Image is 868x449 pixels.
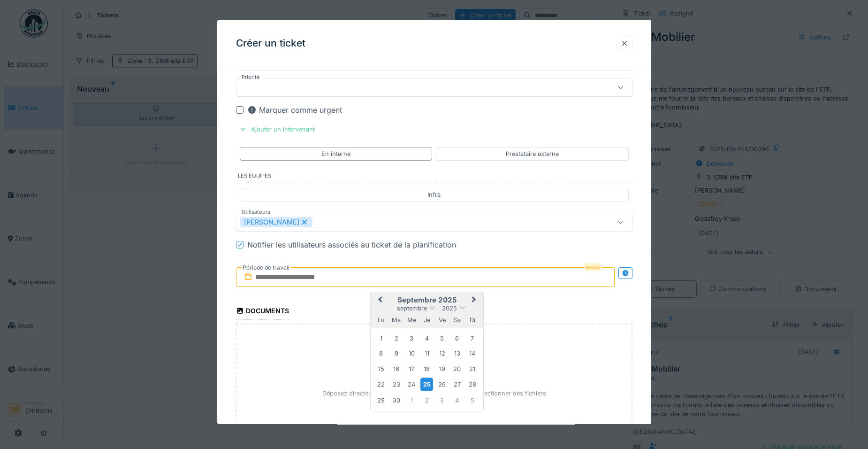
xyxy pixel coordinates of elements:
[466,363,479,375] div: Choose dimanche 21 septembre 2025
[397,305,427,312] span: septembre
[375,378,388,391] div: Choose lundi 22 septembre 2025
[405,332,418,345] div: Choose mercredi 3 septembre 2025
[390,314,403,326] div: mardi
[420,314,433,326] div: jeudi
[321,149,350,158] div: En interne
[240,73,262,81] label: Priorité
[420,394,433,407] div: Choose jeudi 2 octobre 2025
[405,363,418,375] div: Choose mercredi 17 septembre 2025
[435,363,448,375] div: Choose vendredi 19 septembre 2025
[236,38,305,49] h3: Créer un ticket
[466,332,479,345] div: Choose dimanche 7 septembre 2025
[240,217,312,227] div: [PERSON_NAME]
[435,314,448,326] div: vendredi
[451,314,464,326] div: samedi
[466,378,479,391] div: Choose dimanche 28 septembre 2025
[247,104,342,116] div: Marquer comme urgent
[451,347,464,360] div: Choose samedi 13 septembre 2025
[372,293,387,308] button: Previous Month
[451,363,464,375] div: Choose samedi 20 septembre 2025
[435,394,448,407] div: Choose vendredi 3 octobre 2025
[435,347,448,360] div: Choose vendredi 12 septembre 2025
[375,394,388,407] div: Choose lundi 29 septembre 2025
[375,363,388,375] div: Choose lundi 15 septembre 2025
[236,123,319,136] div: Ajouter un intervenant
[466,314,479,326] div: dimanche
[405,347,418,360] div: Choose mercredi 10 septembre 2025
[238,172,632,182] label: Les équipes
[371,296,483,304] h2: septembre 2025
[390,363,403,375] div: Choose mardi 16 septembre 2025
[247,239,456,250] div: Notifier les utilisateurs associés au ticket de la planification
[390,378,403,391] div: Choose mardi 23 septembre 2025
[442,305,457,312] span: 2025
[242,263,290,273] label: Période de travail
[584,263,602,271] div: Requis
[322,389,546,398] p: Déposez directement des fichiers ici, ou cliquez pour sélectionner des fichiers
[435,378,448,391] div: Choose vendredi 26 septembre 2025
[390,394,403,407] div: Choose mardi 30 septembre 2025
[375,332,388,345] div: Choose lundi 1 septembre 2025
[420,378,433,391] div: Choose jeudi 25 septembre 2025
[373,331,480,408] div: Month septembre, 2025
[451,394,464,407] div: Choose samedi 4 octobre 2025
[435,332,448,345] div: Choose vendredi 5 septembre 2025
[420,332,433,345] div: Choose jeudi 4 septembre 2025
[390,347,403,360] div: Choose mardi 9 septembre 2025
[466,394,479,407] div: Choose dimanche 5 octobre 2025
[405,394,418,407] div: Choose mercredi 1 octobre 2025
[506,149,559,158] div: Prestataire externe
[390,332,403,345] div: Choose mardi 2 septembre 2025
[451,378,464,391] div: Choose samedi 27 septembre 2025
[375,347,388,360] div: Choose lundi 8 septembre 2025
[467,293,482,308] button: Next Month
[405,378,418,391] div: Choose mercredi 24 septembre 2025
[236,304,289,320] div: Documents
[466,347,479,360] div: Choose dimanche 14 septembre 2025
[375,314,388,326] div: lundi
[420,347,433,360] div: Choose jeudi 11 septembre 2025
[420,363,433,375] div: Choose jeudi 18 septembre 2025
[451,332,464,345] div: Choose samedi 6 septembre 2025
[427,190,441,199] div: Infra
[240,208,272,216] label: Utilisateurs
[405,314,418,326] div: mercredi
